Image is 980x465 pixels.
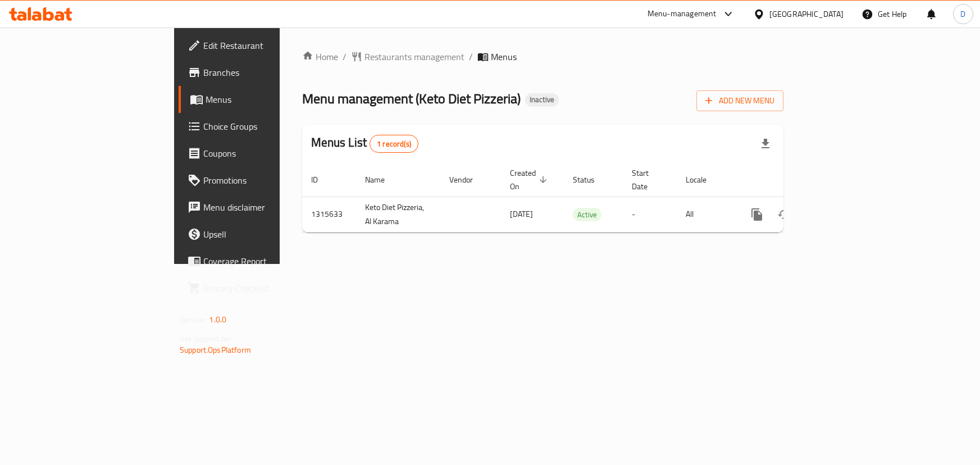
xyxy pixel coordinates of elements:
a: Coupons [179,140,338,167]
span: D [960,8,965,20]
span: 1.0.0 [209,312,226,327]
a: Support.OpsPlatform [180,343,251,357]
span: Status [573,173,609,186]
a: Grocery Checklist [179,275,338,302]
span: Get support on: [180,331,231,346]
span: 1 record(s) [370,139,418,149]
a: Menus [179,86,338,113]
span: Menus [491,50,517,63]
span: Grocery Checklist [203,281,329,295]
nav: breadcrumb [302,50,783,63]
a: Coverage Report [179,248,338,275]
span: Vendor [449,173,487,186]
div: [GEOGRAPHIC_DATA] [769,8,844,20]
a: Promotions [179,167,338,194]
div: Menu-management [648,7,717,21]
div: Total records count [370,135,418,153]
a: Upsell [179,221,338,248]
a: Choice Groups [179,113,338,140]
span: Locale [686,173,721,186]
span: Restaurants management [364,50,464,63]
a: Restaurants management [351,50,464,63]
span: Start Date [632,166,663,193]
a: Edit Restaurant [179,32,338,59]
td: - [623,197,677,232]
a: Menu disclaimer [179,194,338,221]
span: Choice Groups [203,120,329,133]
span: Coverage Report [203,254,329,268]
span: Inactive [525,95,559,104]
span: Active [573,208,601,221]
span: Created On [510,166,550,193]
li: / [343,50,347,63]
span: ID [311,173,332,186]
span: [DATE] [510,207,533,221]
button: more [744,201,771,228]
a: Branches [179,59,338,86]
span: Add New Menu [705,94,774,108]
span: Branches [203,66,329,79]
td: Keto Diet Pizzeria, Al Karama [356,197,440,232]
span: Edit Restaurant [203,39,329,52]
span: Upsell [203,227,329,241]
span: Menu disclaimer [203,200,329,214]
div: Active [573,208,601,221]
span: Version: [180,312,207,327]
span: Promotions [203,174,329,187]
span: Name [365,173,399,186]
div: Export file [752,130,779,157]
span: Coupons [203,147,329,160]
div: Inactive [525,93,559,107]
button: Add New Menu [696,90,783,111]
h2: Menus List [311,134,418,153]
li: / [469,50,473,63]
table: enhanced table [302,163,860,233]
span: Menus [206,93,329,106]
td: All [677,197,735,232]
span: Menu management ( Keto Diet Pizzeria ) [302,86,521,111]
th: Actions [735,163,860,197]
